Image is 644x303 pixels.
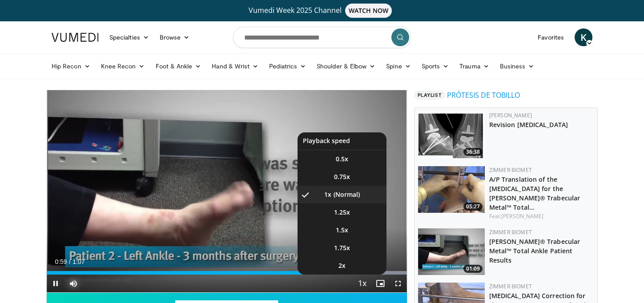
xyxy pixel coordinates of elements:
span: 2x [338,261,346,270]
img: 6099fe25-00f4-409b-9303-203ec5c6b62a.150x105_q85_crop-smart_upscale.jpg [418,228,485,275]
span: 05:27 [463,203,483,211]
a: A/P Translation of the [MEDICAL_DATA] for the [PERSON_NAME]® Trabecular Metal™ Total… [489,175,580,211]
img: 0546280c-9b27-4c72-8844-ed811bc06bb5.150x105_q85_crop-smart_upscale.jpg [418,166,485,213]
video-js: Video Player [47,90,407,293]
button: Fullscreen [389,275,407,292]
a: Revision [MEDICAL_DATA] [489,120,568,129]
a: [PERSON_NAME] [489,112,532,119]
a: Specialties [104,28,154,46]
a: Favorites [532,28,569,46]
img: fOa1RugIWg8nSZwX4xMDoxOjBrO-I4W8_2.150x105_q85_crop-smart_upscale.jpg [418,112,485,158]
a: Spine [381,57,416,75]
span: 0:59 [55,258,67,265]
a: K [575,28,592,46]
span: 0.75x [334,172,350,181]
a: Foot & Ankle [150,57,207,75]
a: Zimmer Biomet [489,228,532,236]
a: Vumedi Week 2025 ChannelWATCH NOW [53,4,591,18]
span: WATCH NOW [345,4,392,18]
span: 1x [324,190,331,199]
a: Knee Recon [96,57,150,75]
a: Hip Recon [46,57,96,75]
span: 1:07 [72,258,85,265]
span: Playlist [414,91,445,100]
div: Progress Bar [47,271,407,275]
a: Trauma [454,57,495,75]
a: Browse [154,28,195,46]
input: Search topics, interventions [233,27,411,48]
a: Pediatrics [264,57,311,75]
span: 0.5x [336,155,348,163]
span: / [69,258,71,265]
button: Enable picture-in-picture mode [371,275,389,292]
div: Feat. [489,212,594,220]
a: 36:38 [418,112,485,158]
img: VuMedi Logo [52,33,99,42]
a: Sports [416,57,455,75]
span: 1.25x [334,208,350,217]
a: PRÓTESIS DE TOBILLO [447,90,520,100]
a: [PERSON_NAME] [501,212,543,220]
a: 05:27 [418,166,485,213]
button: Mute [64,275,82,292]
a: Hand & Wrist [206,57,264,75]
span: 1.5x [336,226,348,235]
a: Zimmer Biomet [489,166,532,174]
a: Shoulder & Elbow [311,57,381,75]
a: Business [495,57,540,75]
button: Pause [47,275,64,292]
span: 01:09 [463,265,483,273]
a: Zimmer Biomet [489,283,532,290]
a: 01:09 [418,228,485,275]
span: 36:38 [463,148,483,156]
span: 1.75x [334,243,350,252]
button: Playback Rate [354,275,371,292]
a: [PERSON_NAME]® Trabecular Metal™ Total Ankle Patient Results [489,237,580,264]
